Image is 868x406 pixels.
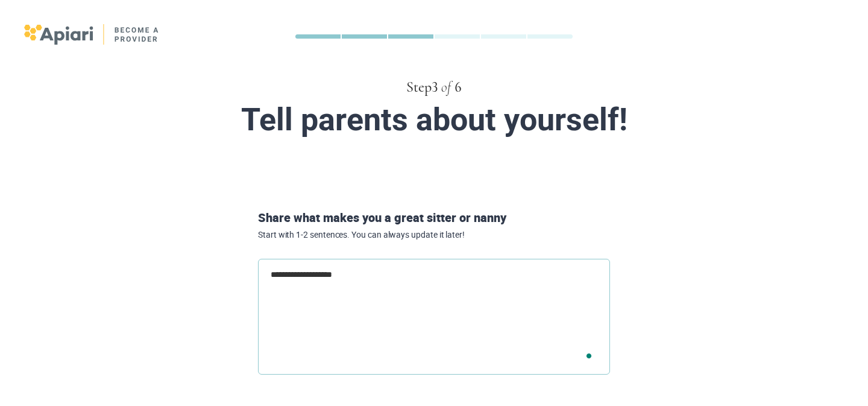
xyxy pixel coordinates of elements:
[24,24,160,45] img: logo
[149,103,719,137] div: Tell parents about yourself!
[441,80,451,95] span: of
[258,230,610,240] span: Start with 1-2 sentences. You can always update it later!
[125,77,743,98] div: Step 3 6
[253,209,615,239] div: Share what makes you a great sitter or nanny
[258,259,610,375] textarea: To enrich screen reader interactions, please activate Accessibility in Grammarly extension settings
